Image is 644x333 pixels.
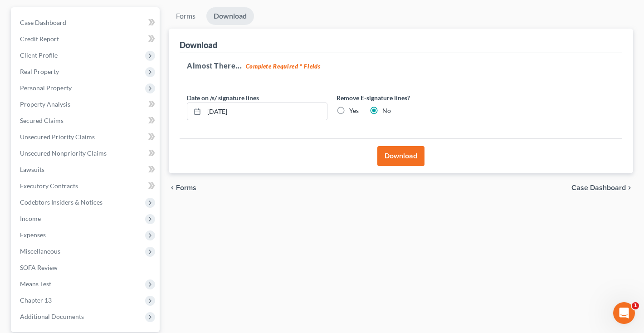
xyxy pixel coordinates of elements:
[246,63,321,70] strong: Complete Required * Fields
[349,106,359,115] label: Yes
[176,184,196,191] span: Forms
[13,31,160,47] a: Credit Report
[632,302,639,309] span: 1
[204,103,327,120] input: MM/DD/YYYY
[20,215,41,222] span: Income
[20,35,59,43] span: Credit Report
[13,178,160,194] a: Executory Contracts
[13,260,160,276] a: SOFA Review
[626,184,633,191] i: chevron_right
[169,184,209,191] button: chevron_left Forms
[13,162,160,178] a: Lawsuits
[20,280,51,288] span: Means Test
[20,264,58,271] span: SOFA Review
[187,60,615,71] h5: Almost There...
[20,231,46,239] span: Expenses
[13,145,160,162] a: Unsecured Nonpriority Claims
[13,129,160,145] a: Unsecured Priority Claims
[571,184,633,191] a: Case Dashboard chevron_right
[13,96,160,113] a: Property Analysis
[20,313,84,320] span: Additional Documents
[20,84,72,92] span: Personal Property
[377,146,424,166] button: Download
[169,7,203,25] a: Forms
[20,149,107,157] span: Unsecured Nonpriority Claims
[20,51,58,59] span: Client Profile
[20,19,66,26] span: Case Dashboard
[382,106,391,115] label: No
[13,113,160,129] a: Secured Claims
[206,7,254,25] a: Download
[20,296,52,304] span: Chapter 13
[571,184,626,191] span: Case Dashboard
[20,247,60,255] span: Miscellaneous
[187,93,259,103] label: Date on /s/ signature lines
[20,117,63,124] span: Secured Claims
[337,93,477,103] label: Remove E-signature lines?
[20,68,59,75] span: Real Property
[20,182,78,190] span: Executory Contracts
[613,302,635,324] iframe: Intercom live chat
[180,39,217,50] div: Download
[20,166,44,173] span: Lawsuits
[20,100,70,108] span: Property Analysis
[20,133,95,141] span: Unsecured Priority Claims
[20,198,102,206] span: Codebtors Insiders & Notices
[169,184,176,191] i: chevron_left
[13,15,160,31] a: Case Dashboard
